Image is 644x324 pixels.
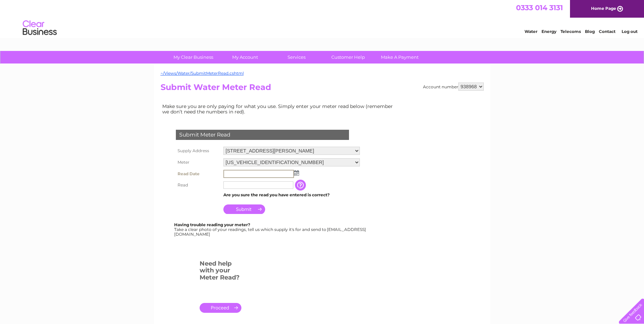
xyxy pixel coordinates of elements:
[161,102,398,116] td: Make sure you are only paying for what you use. Simply enter your meter read below (remember we d...
[217,51,273,64] a: My Account
[560,29,581,34] a: Telecoms
[372,51,428,64] a: Make A Payment
[22,18,57,38] img: logo.png
[161,83,484,95] h2: Submit Water Meter Read
[200,303,241,313] a: .
[525,29,537,34] a: Water
[320,51,376,64] a: Customer Help
[599,29,615,34] a: Contact
[223,204,265,214] input: Submit
[161,71,244,76] a: ~/Views/Water/SubmitMeterRead.cshtml
[294,170,299,176] img: ...
[174,222,250,227] b: Having trouble reading your meter?
[423,83,484,91] div: Account number
[165,51,221,64] a: My Clear Business
[585,29,595,34] a: Blog
[174,180,222,191] th: Read
[295,180,307,191] input: Information
[200,259,241,285] h3: Need help with your Meter Read?
[176,130,349,140] div: Submit Meter Read
[174,157,222,168] th: Meter
[174,145,222,157] th: Supply Address
[162,4,483,33] div: Clear Business is a trading name of Verastar Limited (registered in [GEOGRAPHIC_DATA] No. 3667643...
[622,29,638,34] a: Log out
[516,3,563,12] a: 0333 014 3131
[269,51,325,64] a: Services
[222,191,362,199] td: Are you sure the read you have entered is correct?
[174,168,222,180] th: Read Date
[174,222,367,236] div: Take a clear photo of your readings, tell us which supply it's for and send to [EMAIL_ADDRESS][DO...
[541,29,556,34] a: Energy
